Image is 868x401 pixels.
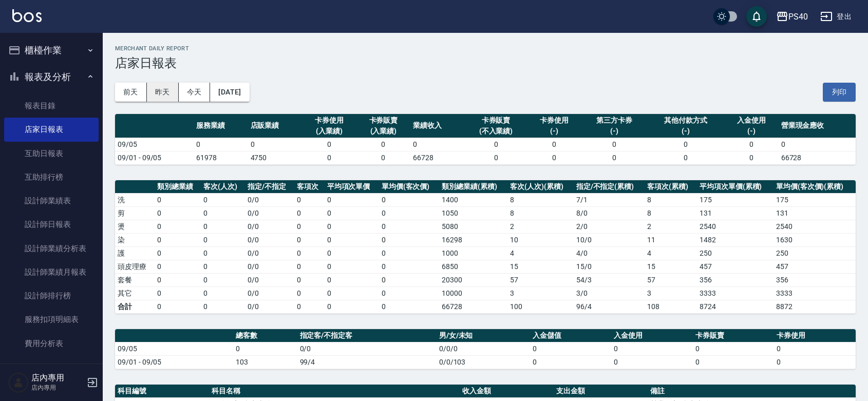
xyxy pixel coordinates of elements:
td: 0 / 0 [245,260,294,273]
a: 服務扣項明細表 [4,308,99,331]
td: 0 / 0 [245,233,294,246]
td: 250 [697,246,773,260]
td: 0 [379,260,439,273]
div: (-) [584,126,645,137]
div: 其他付款方式 [650,115,722,126]
td: 0 [647,151,724,164]
button: 客戶管理 [4,359,99,386]
a: 店家日報表 [4,118,99,141]
td: 0 [155,246,201,260]
div: (-) [650,126,722,137]
td: 61978 [194,151,248,164]
th: 卡券使用 [774,329,856,342]
td: 457 [697,260,773,273]
td: 1000 [439,246,507,260]
td: 8 [645,193,697,206]
a: 設計師業績分析表 [4,237,99,260]
td: 0 [379,246,439,260]
td: 燙 [115,220,155,233]
td: 0 [410,138,465,151]
td: 8 / 0 [574,206,645,220]
div: (不入業績) [467,126,524,137]
td: 套餐 [115,273,155,287]
td: 0 [581,151,647,164]
th: 類別總業績 [155,180,201,194]
a: 互助日報表 [4,142,99,165]
a: 費用分析表 [4,332,99,355]
td: 3 [645,287,697,300]
td: 0 / 0 [245,193,294,206]
button: save [746,6,767,27]
td: 8872 [773,300,856,313]
th: 指定/不指定 [245,180,294,194]
td: 0 [325,220,379,233]
div: (入業績) [359,126,408,137]
td: 0 [611,342,692,355]
td: 66728 [439,300,507,313]
a: 設計師業績月報表 [4,260,99,284]
td: 0 [530,355,611,369]
th: 店販業績 [248,114,303,138]
td: 0 [201,220,245,233]
th: 平均項次單價(累積) [697,180,773,194]
td: 2 [645,220,697,233]
td: 0 [294,260,325,273]
td: 4 [507,246,574,260]
td: 10000 [439,287,507,300]
button: 列印 [823,83,856,102]
td: 0 [527,151,581,164]
td: 4 / 0 [574,246,645,260]
h3: 店家日報表 [115,56,856,70]
th: 客項次(累積) [645,180,697,194]
td: 8 [507,193,574,206]
td: 0 [294,206,325,220]
td: 0/0/0 [437,342,530,355]
td: 16298 [439,233,507,246]
td: 0 [325,193,379,206]
td: 99/4 [297,355,437,369]
td: 11 [645,233,697,246]
td: 0 / 0 [245,273,294,287]
td: 15 [507,260,574,273]
td: 0 [201,260,245,273]
td: 2540 [697,220,773,233]
td: 0 [201,193,245,206]
td: 染 [115,233,155,246]
td: 1482 [697,233,773,246]
td: 0 [294,246,325,260]
td: 0 [294,287,325,300]
td: 0 [527,138,581,151]
td: 0 [201,246,245,260]
td: 131 [773,206,856,220]
td: 15 [645,260,697,273]
td: 0 [379,193,439,206]
a: 設計師日報表 [4,213,99,236]
td: 1050 [439,206,507,220]
td: 其它 [115,287,155,300]
div: PS40 [788,10,808,23]
td: 0 [155,193,201,206]
td: 0 [201,206,245,220]
th: 類別總業績(累積) [439,180,507,194]
th: 收入金額 [460,385,554,398]
td: 0 [294,300,325,313]
td: 0 [774,342,856,355]
th: 總客數 [233,329,297,342]
th: 科目名稱 [209,385,460,398]
td: 2 [507,220,574,233]
td: 0 [294,193,325,206]
td: 0 [379,300,439,313]
td: 09/01 - 09/05 [115,151,194,164]
td: 0 [325,300,379,313]
td: 8724 [697,300,773,313]
td: 0 / 0 [245,246,294,260]
div: 卡券販賣 [359,115,408,126]
a: 設計師業績表 [4,189,99,213]
td: 0 [465,151,527,164]
div: 第三方卡券 [584,115,645,126]
td: 108 [645,300,697,313]
a: 設計師排行榜 [4,284,99,308]
td: 0 [779,138,856,151]
td: 0 [248,138,303,151]
td: 0/0 [297,342,437,355]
